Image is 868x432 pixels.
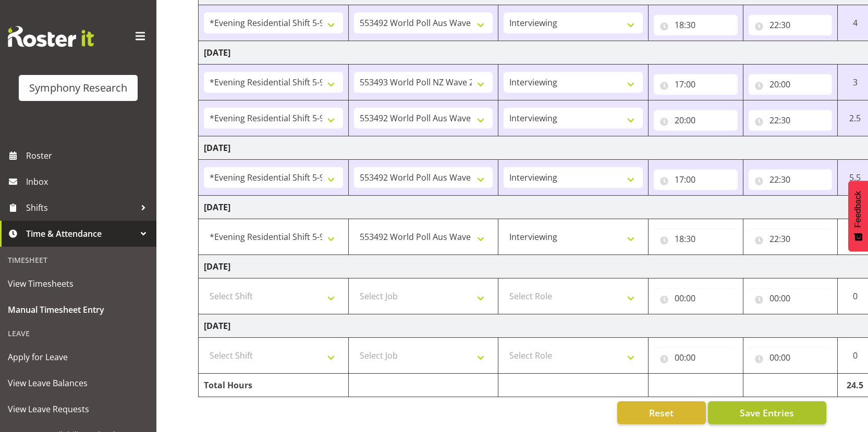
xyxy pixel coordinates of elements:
div: Symphony Research [29,80,127,96]
input: Click to select... [749,74,833,95]
button: Feedback - Show survey [848,181,868,251]
span: Inbox [26,174,151,189]
a: View Timesheets [3,271,154,297]
div: Timesheet [3,249,154,271]
span: View Leave Requests [8,401,149,417]
span: Save Entries [740,406,794,420]
div: Leave [3,323,154,344]
input: Click to select... [749,228,833,249]
td: Total Hours [199,374,349,397]
input: Click to select... [654,347,738,368]
input: Click to select... [654,110,738,131]
input: Click to select... [749,288,833,309]
a: View Leave Requests [3,396,154,422]
input: Click to select... [654,169,738,190]
img: Rosterit website logo [8,26,94,47]
span: Feedback [853,191,863,227]
input: Click to select... [749,110,833,131]
span: View Leave Balances [8,375,149,391]
input: Click to select... [749,347,833,368]
span: Apply for Leave [8,349,149,365]
input: Click to select... [749,15,833,35]
button: Reset [617,401,706,424]
input: Click to select... [654,74,738,95]
input: Click to select... [749,169,833,190]
span: Roster [26,148,151,163]
span: Shifts [26,200,136,215]
input: Click to select... [654,15,738,35]
a: View Leave Balances [3,370,154,396]
button: Save Entries [708,401,826,424]
input: Click to select... [654,228,738,249]
a: Manual Timesheet Entry [3,297,154,323]
span: Manual Timesheet Entry [8,302,149,317]
a: Apply for Leave [3,344,154,370]
span: Reset [649,406,674,420]
input: Click to select... [654,288,738,309]
span: Time & Attendance [26,226,136,242]
span: View Timesheets [8,276,149,291]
